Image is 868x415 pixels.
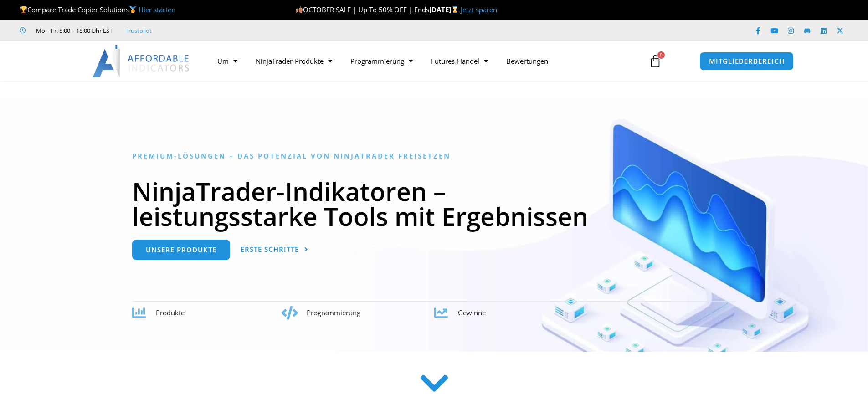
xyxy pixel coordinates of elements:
font: NinjaTrader-Indikatoren – [132,174,446,208]
a: Trustpilot [125,25,152,36]
font: Gewinne [458,308,486,317]
font: Mo – Fr: 8:00 – 18:00 Uhr EST [36,26,113,35]
img: LogoAI | Erschwingliche Indikatoren – NinjaTrader [92,45,190,77]
font: leistungsstarke Tools mit Ergebnissen [132,199,588,233]
a: Um [208,51,247,72]
a: Unsere Produkte [132,240,230,260]
span: Compare Trade Copier Solutions [20,5,175,14]
font: Erste Schritte [241,245,299,254]
font: Unsere Produkte [146,245,216,254]
a: Programmierung [341,51,422,72]
img: 🏆 [20,6,27,13]
a: MITGLIEDERBEREICH [699,52,794,71]
font: Trustpilot [125,26,152,35]
font: MITGLIEDERBEREICH [709,56,784,66]
a: Futures-Handel [422,51,497,72]
strong: [DATE] [429,5,461,14]
a: Erste Schritte [241,240,308,260]
font: NinjaTrader-Produkte [256,56,324,66]
a: Jetzt sparen [461,5,497,14]
img: ⌛ [452,6,458,13]
img: 🥇 [129,6,136,13]
font: Programmierung [307,308,360,317]
a: NinjaTrader-Produkte [247,51,341,72]
a: Bewertungen [497,51,557,72]
font: Produkte [156,308,185,317]
font: Futures-Handel [431,56,479,66]
span: OCTOBER SALE | Up To 50% OFF | Ends [295,5,429,14]
img: 🍂 [296,6,303,13]
font: Premium-Lösungen – Das Potenzial von NinjaTrader freisetzen [132,151,451,160]
font: Um [217,56,229,66]
font: Programmierung [350,56,404,66]
font: Bewertungen [506,56,548,66]
nav: Speisekarte [208,51,638,72]
a: Hier starten [139,5,175,14]
font: 0 [660,51,663,58]
a: 0 [635,48,675,74]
